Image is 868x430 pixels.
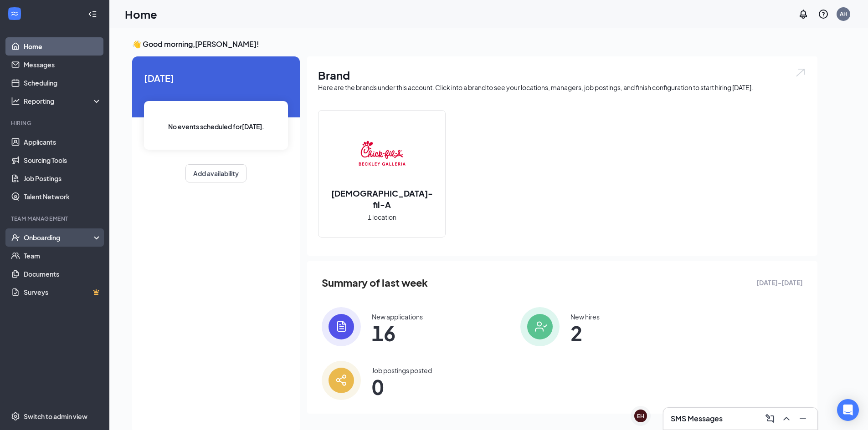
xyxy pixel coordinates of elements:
span: 2 [570,325,600,341]
h1: Brand [318,67,806,83]
span: 16 [372,325,423,341]
h2: [DEMOGRAPHIC_DATA]-fil-A [318,187,445,210]
span: No events scheduled for [DATE] . [168,121,264,132]
div: Switch to admin view [24,412,87,421]
div: Onboarding [24,233,94,242]
a: Sourcing Tools [24,151,102,169]
button: ChevronUp [779,411,794,426]
svg: Notifications [798,9,809,20]
div: AH [840,10,847,18]
svg: Analysis [11,96,20,106]
svg: Collapse [88,10,97,19]
div: Open Intercom Messenger [837,399,859,421]
img: icon [322,307,361,346]
span: 1 location [368,212,396,222]
a: SurveysCrown [24,283,102,301]
a: Documents [24,265,102,283]
img: icon [520,307,560,346]
div: Hiring [11,119,100,127]
a: Home [24,37,102,56]
div: Team Management [11,215,100,223]
button: ComposeMessage [763,411,777,426]
div: Here are the brands under this account. Click into a brand to see your locations, managers, job p... [318,83,806,92]
a: Talent Network [24,187,102,206]
div: Job postings posted [372,366,432,375]
a: Applicants [24,133,102,151]
h1: Home [125,6,157,22]
div: New hires [570,312,600,321]
h3: SMS Messages [671,414,723,424]
img: open.6027fd2a22e1237b5b06.svg [795,67,806,78]
a: Messages [24,56,102,74]
a: Scheduling [24,74,102,92]
svg: UserCheck [11,233,20,242]
svg: Minimize [797,413,808,424]
svg: ComposeMessage [765,413,776,424]
span: [DATE] [144,71,288,85]
button: Minimize [796,411,810,426]
span: 0 [372,379,432,395]
img: Chick-fil-A [353,126,411,184]
svg: ChevronUp [781,413,792,424]
svg: Settings [11,412,20,421]
span: [DATE] - [DATE] [756,278,803,288]
img: icon [322,361,361,400]
svg: WorkstreamLogo [10,9,19,18]
div: Reporting [24,96,102,106]
a: Job Postings [24,169,102,187]
h3: 👋 Good morning, [PERSON_NAME] ! [132,39,817,49]
div: New applications [372,312,423,321]
span: Summary of last week [322,275,428,291]
div: EH [637,412,644,420]
svg: QuestionInfo [818,9,829,20]
a: Team [24,247,102,265]
button: Add availability [185,164,247,182]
